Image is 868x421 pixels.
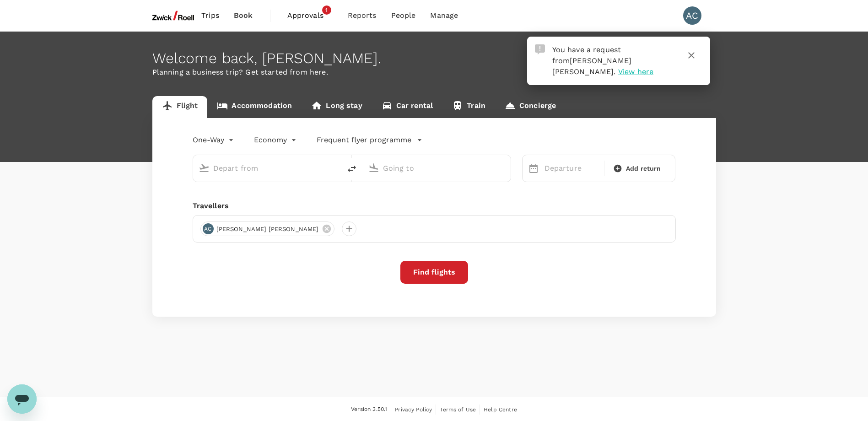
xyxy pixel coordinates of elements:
button: Open [334,167,336,169]
span: Reports [348,10,377,21]
input: Going to [383,161,491,175]
span: 1 [322,5,331,15]
a: Train [442,96,495,118]
a: Privacy Policy [395,405,432,415]
div: Travellers [193,200,676,211]
span: Privacy Policy [395,406,432,413]
a: Terms of Use [440,405,476,415]
span: Version 3.50.1 [351,405,387,414]
span: Help Centre [484,406,517,413]
p: Planning a business trip? Get started from here. [152,67,716,78]
span: People [391,10,416,21]
p: Frequent flyer programme [317,135,411,146]
div: AC [683,6,701,25]
span: Manage [430,10,458,21]
a: Accommodation [207,96,302,118]
img: Approval Request [535,44,545,54]
span: Terms of Use [440,406,476,413]
span: Approvals [287,10,333,21]
a: Long stay [302,96,372,118]
img: ZwickRoell Pte. Ltd. [152,5,194,26]
a: Help Centre [484,405,517,415]
span: Book [234,10,253,21]
a: Car rental [372,96,443,118]
span: Trips [201,10,219,21]
button: Frequent flyer programme [317,135,422,146]
button: Find flights [400,261,468,284]
span: You have a request from . [552,45,632,76]
div: Economy [254,133,298,147]
span: [PERSON_NAME] [PERSON_NAME] [552,56,632,76]
span: Add return [626,164,661,173]
a: Flight [152,96,208,118]
button: delete [341,158,363,180]
iframe: Button to launch messaging window [7,384,37,414]
button: Open [504,167,506,169]
div: Welcome back , [PERSON_NAME] . [152,50,716,67]
div: AC[PERSON_NAME] [PERSON_NAME] [200,221,334,236]
a: Concierge [495,96,566,118]
span: [PERSON_NAME] [PERSON_NAME] [211,225,324,234]
div: One-Way [193,133,236,147]
p: Departure [545,163,598,174]
div: AC [203,223,214,234]
input: Depart from [213,161,322,175]
span: View here [618,67,653,76]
